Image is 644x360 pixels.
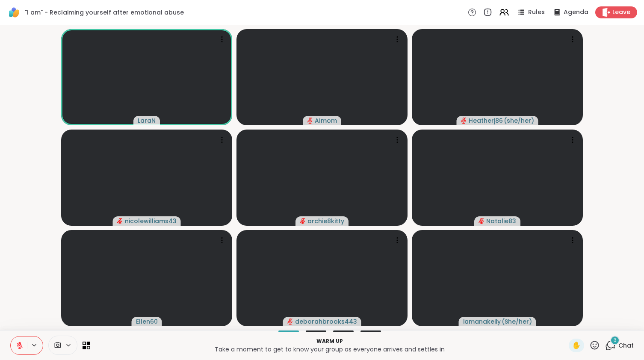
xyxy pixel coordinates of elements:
span: nicolewilliams43 [125,217,177,225]
span: 3 [614,336,617,344]
span: "I am" - Reclaiming yourself after emotional abuse [25,8,184,17]
span: Ellen60 [136,317,158,326]
span: iamanakeily [463,317,501,326]
span: Natalie83 [486,217,516,225]
span: audio-muted [117,218,123,224]
span: AImom [315,116,337,125]
span: audio-muted [479,218,484,224]
span: ( She/her ) [502,317,532,326]
span: Chat [618,341,634,350]
span: audio-muted [461,118,467,124]
span: audio-muted [287,319,293,325]
span: LaraN [138,116,156,125]
span: Heatherj86 [469,116,503,125]
span: deborahbrooks443 [295,317,357,326]
span: Leave [612,8,630,17]
span: archie8kitty [307,217,344,225]
span: audio-muted [307,118,313,124]
span: Rules [528,8,545,17]
span: audio-muted [300,218,306,224]
span: Agenda [564,8,588,17]
span: ✋ [572,340,581,351]
p: Warm up [95,337,564,345]
span: ( she/her ) [504,116,534,125]
img: ShareWell Logomark [7,5,21,20]
p: Take a moment to get to know your group as everyone arrives and settles in [95,345,564,354]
